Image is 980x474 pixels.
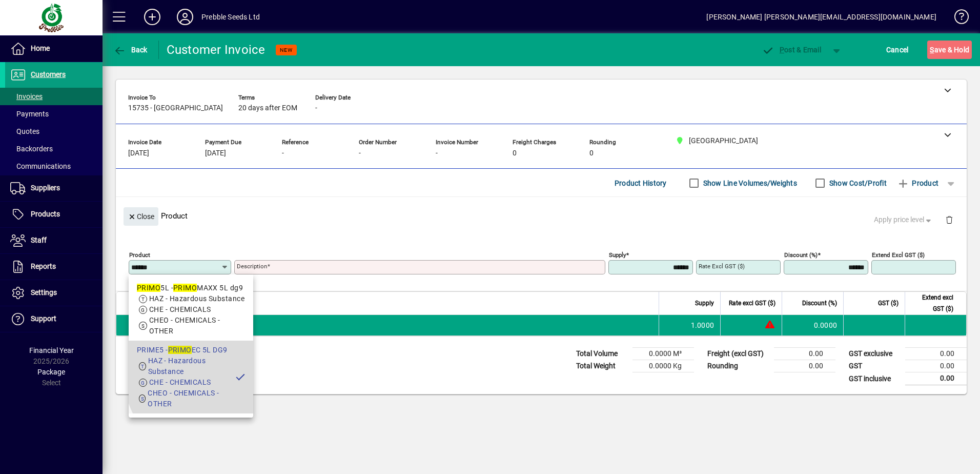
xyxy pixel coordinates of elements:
[782,315,843,335] td: 0.0000
[31,314,56,323] span: Support
[103,41,159,59] app-page-header-button: Back
[116,197,967,234] div: Product
[706,9,936,25] div: [PERSON_NAME] [PERSON_NAME][EMAIL_ADDRESS][DOMAIN_NAME]
[905,348,967,360] td: 0.00
[238,104,297,112] span: 20 days after EOM
[513,149,517,157] span: 0
[610,174,671,192] button: Product History
[615,175,667,191] span: Product History
[124,207,158,226] button: Close
[5,175,103,201] a: Suppliers
[315,104,317,112] span: -
[702,348,774,360] td: Freight (excl GST)
[282,149,284,157] span: -
[113,46,148,54] span: Back
[5,36,103,62] a: Home
[729,298,775,309] span: Rate excl GST ($)
[844,372,905,385] td: GST inclusive
[609,251,626,259] mat-label: Supply
[774,360,835,372] td: 0.00
[927,41,972,59] button: Save & Hold
[10,127,39,135] span: Quotes
[5,140,103,157] a: Backorders
[784,251,818,259] mat-label: Discount (%)
[5,280,103,306] a: Settings
[780,46,784,54] span: P
[701,178,797,188] label: Show Line Volumes/Weights
[5,202,103,227] a: Products
[930,46,934,54] span: S
[29,346,74,354] span: Financial Year
[31,262,56,270] span: Reports
[5,306,103,332] a: Support
[167,42,266,58] div: Customer Invoice
[280,47,293,53] span: NEW
[947,2,967,35] a: Knowledge Base
[702,360,774,372] td: Rounding
[5,254,103,280] a: Reports
[872,251,925,259] mat-label: Extend excl GST ($)
[937,207,962,232] button: Delete
[37,368,65,376] span: Package
[237,263,267,270] mat-label: Description
[31,236,47,244] span: Staff
[905,360,967,372] td: 0.00
[827,178,887,188] label: Show Cost/Profit
[571,360,632,372] td: Total Weight
[930,42,969,58] span: ave & Hold
[10,92,43,101] span: Invoices
[762,46,821,54] span: ost & Email
[121,211,161,221] app-page-header-button: Close
[844,360,905,372] td: GST
[878,298,899,309] span: GST ($)
[884,41,911,59] button: Cancel
[31,44,50,52] span: Home
[31,184,60,192] span: Suppliers
[691,320,714,330] span: 1.0000
[436,149,438,157] span: -
[5,123,103,140] a: Quotes
[128,149,149,157] span: [DATE]
[169,8,201,26] button: Profile
[874,214,933,225] span: Apply price level
[5,228,103,253] a: Staff
[359,149,361,157] span: -
[155,298,168,309] span: Item
[31,70,66,78] span: Customers
[31,210,60,218] span: Products
[802,298,837,309] span: Discount (%)
[911,292,953,314] span: Extend excl GST ($)
[136,8,169,26] button: Add
[191,298,222,309] span: Description
[870,211,937,229] button: Apply price level
[905,372,967,385] td: 0.00
[571,348,632,360] td: Total Volume
[757,41,826,59] button: Post & Email
[10,145,53,153] span: Backorders
[632,348,694,360] td: 0.0000 M³
[5,88,103,105] a: Invoices
[886,42,909,58] span: Cancel
[844,348,905,360] td: GST exclusive
[129,251,150,259] mat-label: Product
[632,360,694,372] td: 0.0000 Kg
[589,149,594,157] span: 0
[205,149,226,157] span: [DATE]
[10,162,71,170] span: Communications
[31,288,57,297] span: Settings
[167,320,179,331] span: CHRISTCHURCH
[774,348,835,360] td: 0.00
[128,104,223,112] span: 15735 - [GEOGRAPHIC_DATA]
[5,105,103,123] a: Payments
[5,157,103,175] a: Communications
[937,215,962,224] app-page-header-button: Delete
[699,263,745,270] mat-label: Rate excl GST ($)
[10,110,49,118] span: Payments
[128,208,154,225] span: Close
[201,9,260,25] div: Prebble Seeds Ltd
[111,41,150,59] button: Back
[695,298,714,309] span: Supply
